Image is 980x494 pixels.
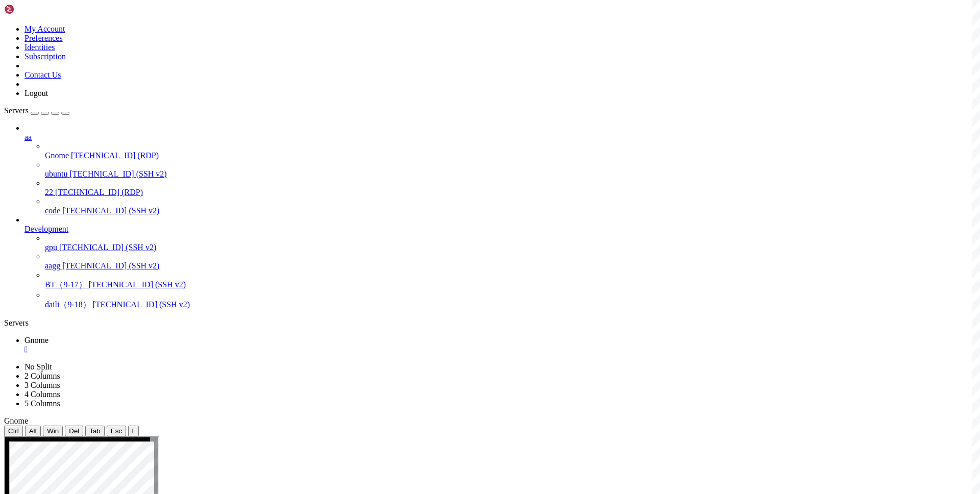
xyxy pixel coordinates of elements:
[25,426,41,436] button: Alt
[24,225,976,234] a: Development
[45,280,87,289] span: BT（9-17）
[24,362,52,371] a: No Split
[62,206,159,215] span: [TECHNICAL_ID] (SSH v2)
[132,427,135,435] div: 
[4,318,976,328] div: Servers
[45,261,60,270] span: aagg
[24,133,976,142] a: aa
[89,280,186,289] span: [TECHNICAL_ID] (SSH v2)
[45,234,976,252] li: gpu [TECHNICAL_ID] (SSH v2)
[24,336,48,344] span: Gnome
[107,426,126,436] button: Esc
[24,89,48,97] a: Logout
[45,151,69,160] span: Gnome
[4,4,63,14] img: Shellngn
[45,169,976,179] a: ubuntu [TECHNICAL_ID] (SSH v2)
[4,106,29,115] span: Servers
[45,142,976,160] li: Gnome [TECHNICAL_ID] (RDP)
[4,416,28,425] span: Gnome
[45,206,976,215] a: code [TECHNICAL_ID] (SSH v2)
[24,133,32,141] span: aa
[45,179,976,197] li: 22 [TECHNICAL_ID] (RDP)
[24,43,55,52] a: Identities
[128,426,139,436] button: 
[24,24,65,33] a: My Account
[24,390,60,399] a: 4 Columns
[8,427,19,435] span: Ctrl
[45,206,60,215] span: code
[45,188,53,196] span: 22
[24,70,61,79] a: Contact Us
[24,52,66,61] a: Subscription
[24,381,60,389] a: 3 Columns
[24,399,60,408] a: 5 Columns
[62,261,159,270] span: [TECHNICAL_ID] (SSH v2)
[65,426,83,436] button: Del
[24,34,63,42] a: Preferences
[29,427,37,435] span: Alt
[85,426,105,436] button: Tab
[45,160,976,179] li: ubuntu [TECHNICAL_ID] (SSH v2)
[24,336,976,354] a: Gnome
[45,243,57,252] span: gpu
[45,280,976,290] a: BT（9-17） [TECHNICAL_ID] (SSH v2)
[89,427,101,435] span: Tab
[24,123,976,215] li: aa
[45,252,976,270] li: aagg [TECHNICAL_ID] (SSH v2)
[69,427,79,435] span: Del
[93,300,190,309] span: [TECHNICAL_ID] (SSH v2)
[47,427,59,435] span: Win
[24,215,976,310] li: Development
[45,261,976,270] a: aagg [TECHNICAL_ID] (SSH v2)
[24,225,68,233] span: Development
[45,188,976,197] a: 22 [TECHNICAL_ID] (RDP)
[45,151,976,160] a: Gnome [TECHNICAL_ID] (RDP)
[45,243,976,252] a: gpu [TECHNICAL_ID] (SSH v2)
[111,427,122,435] span: Esc
[71,151,159,160] span: [TECHNICAL_ID] (RDP)
[24,372,60,380] a: 2 Columns
[24,345,976,354] a: 
[69,169,166,178] span: [TECHNICAL_ID] (SSH v2)
[4,106,69,115] a: Servers
[43,426,63,436] button: Win
[4,426,23,436] button: Ctrl
[45,197,976,215] li: code [TECHNICAL_ID] (SSH v2)
[45,270,976,290] li: BT（9-17） [TECHNICAL_ID] (SSH v2)
[45,300,976,310] a: daili（9-18） [TECHNICAL_ID] (SSH v2)
[45,169,67,178] span: ubuntu
[59,243,156,252] span: [TECHNICAL_ID] (SSH v2)
[45,290,976,310] li: daili（9-18） [TECHNICAL_ID] (SSH v2)
[45,300,91,309] span: daili（9-18）
[55,188,143,196] span: [TECHNICAL_ID] (RDP)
